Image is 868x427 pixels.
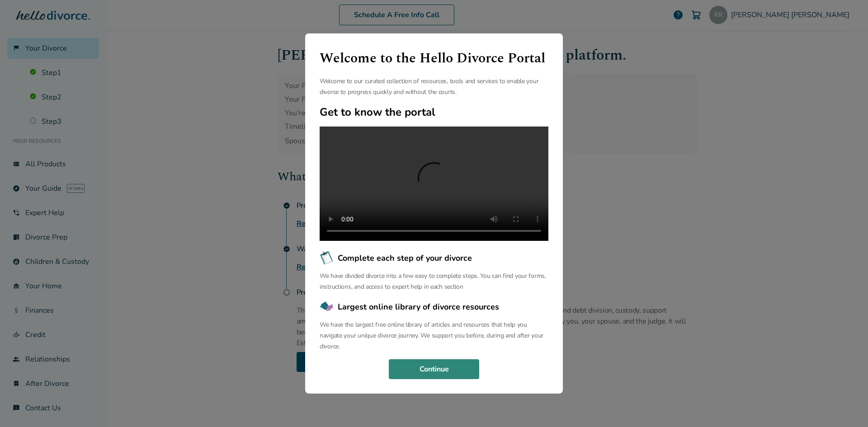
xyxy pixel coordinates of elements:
h1: Welcome to the Hello Divorce Portal [320,48,548,69]
p: We have the largest free online library of articles and resources that help you navigate your uni... [320,319,548,352]
button: Continue [389,359,479,379]
img: Largest online library of divorce resources [320,300,334,314]
span: Largest online library of divorce resources [338,301,499,313]
p: We have divided divorce into a few easy to complete steps. You can find your forms, instructions,... [320,271,548,292]
img: Complete each step of your divorce [320,251,334,265]
iframe: Chat Widget [823,384,868,427]
p: Welcome to our curated collection of resources, tools and services to enable your divorce to prog... [320,76,548,98]
span: Complete each step of your divorce [338,252,472,264]
h2: Get to know the portal [320,105,548,119]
